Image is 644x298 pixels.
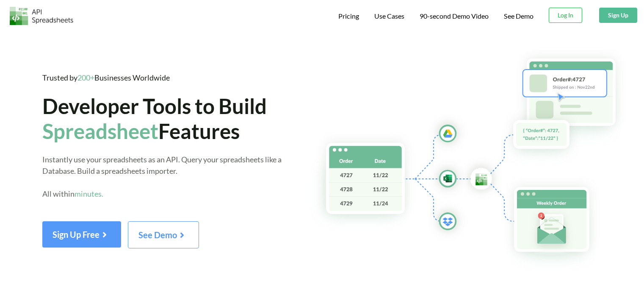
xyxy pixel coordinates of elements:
img: Logo.png [10,7,73,25]
button: Log In [549,8,582,23]
span: Developer Tools to Build Features [42,93,267,143]
button: Sign Up [599,8,637,23]
span: 90-second Demo Video [420,13,489,19]
span: Use Cases [374,12,404,20]
button: See Demo [128,221,199,248]
span: Instantly use your spreadsheets as an API. Query your spreadsheets like a Database. Build a sprea... [42,155,282,198]
button: Sign Up Free [42,221,121,248]
img: Hero Spreadsheet Flow [309,47,644,273]
span: See Demo [138,230,188,240]
span: Spreadsheet [42,118,158,143]
span: minutes. [75,189,103,198]
span: Pricing [338,12,359,20]
span: Sign Up Free [53,229,111,240]
a: See Demo [504,12,533,21]
span: Trusted by Businesses Worldwide [42,73,170,82]
span: 200+ [77,73,94,82]
a: See Demo [128,233,199,240]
